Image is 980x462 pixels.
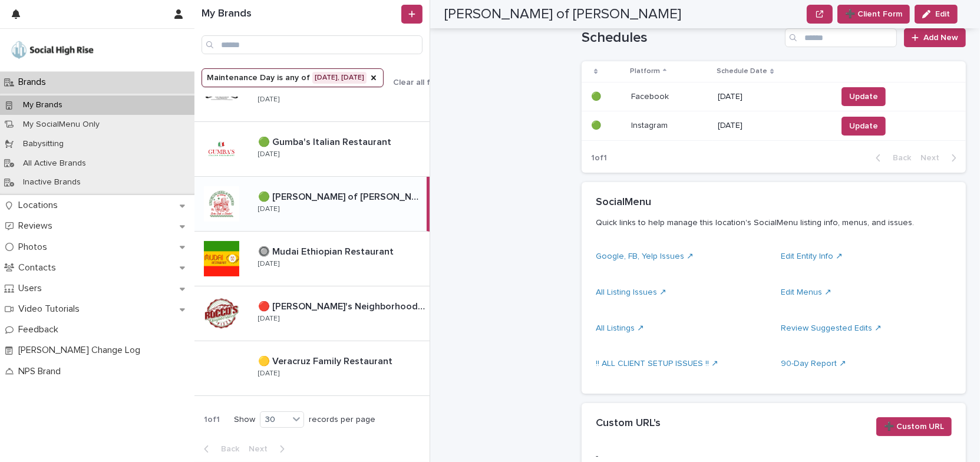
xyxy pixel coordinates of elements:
[202,8,399,21] h1: My Brands
[781,288,831,296] a: Edit Menus ↗
[866,153,916,163] button: Back
[582,29,780,47] h1: Schedules
[923,34,958,42] span: Add New
[781,359,846,368] a: 90-Day Report ↗
[886,154,911,162] span: Back
[596,288,666,296] a: All Listing Issues ↗
[631,90,671,102] p: Facebook
[781,324,882,332] a: Review Suggested Edits ↗
[14,120,109,130] p: My SocialMenu Only
[14,139,73,149] p: Babysitting
[14,366,70,377] p: NPS Brand
[14,283,51,294] p: Users
[842,87,886,106] button: Update
[837,5,910,24] button: ➕ Client Form
[14,100,72,110] p: My Brands
[194,177,430,232] a: 🟢 [PERSON_NAME] of [PERSON_NAME]🟢 [PERSON_NAME] of [PERSON_NAME] [DATE]
[194,232,430,286] a: 🔘 Mudai Ethiopian Restaurant🔘 Mudai Ethiopian Restaurant [DATE]
[14,177,90,187] p: Inactive Brands
[718,121,827,131] p: [DATE]
[717,65,767,78] p: Schedule Date
[582,111,966,141] tr: 🟢🟢 InstagramInstagram [DATE]Update
[244,444,294,454] button: Next
[631,118,670,131] p: Instagram
[194,444,244,454] button: Back
[14,200,67,211] p: Locations
[309,415,375,425] p: records per page
[194,341,430,396] a: 🟡 Veracruz Family Restaurant🟡 Veracruz Family Restaurant [DATE]
[258,134,394,148] p: 🟢 Gumba's Italian Restaurant
[845,8,902,20] span: ➕ Client Form
[14,324,68,335] p: Feedback
[591,118,603,131] p: 🟢
[14,345,150,356] p: [PERSON_NAME] Change Log
[915,5,958,24] button: Edit
[935,10,950,18] span: Edit
[781,252,843,260] a: Edit Entity Info ↗
[596,217,947,228] p: Quick links to help manage this location's SocialMenu listing info, menus, and issues.
[14,220,62,232] p: Reviews
[9,38,95,62] img: o5DnuTxEQV6sW9jFYBBf
[849,91,878,103] span: Update
[258,205,279,213] p: [DATE]
[258,260,279,268] p: [DATE]
[14,159,95,169] p: All Active Brands
[260,414,289,426] div: 30
[582,144,616,173] p: 1 of 1
[393,78,449,87] span: Clear all filters
[258,95,279,104] p: [DATE]
[884,421,944,433] span: ➕ Custom URL
[14,242,57,253] p: Photos
[596,417,661,430] h2: Custom URL's
[258,299,427,312] p: 🔴 [PERSON_NAME]'s Neighborhood Pizza
[202,68,384,87] button: Maintenance Day
[904,28,966,47] a: Add New
[785,28,897,47] input: Search
[591,90,603,102] p: 🟢
[14,262,65,273] p: Contacts
[234,415,255,425] p: Show
[258,354,395,367] p: 🟡 Veracruz Family Restaurant
[194,122,430,177] a: 🟢 Gumba's Italian Restaurant🟢 Gumba's Italian Restaurant [DATE]
[849,120,878,132] span: Update
[258,244,396,258] p: 🔘 Mudai Ethiopian Restaurant
[596,252,694,260] a: Google, FB, Yelp Issues ↗
[258,189,424,203] p: 🟢 [PERSON_NAME] of [PERSON_NAME]
[718,92,827,102] p: [DATE]
[596,196,651,209] h2: SocialMenu
[842,117,886,136] button: Update
[14,303,89,315] p: Video Tutorials
[194,405,229,434] p: 1 of 1
[876,417,952,436] button: ➕ Custom URL
[444,6,681,23] h2: [PERSON_NAME] of [PERSON_NAME]
[920,154,946,162] span: Next
[214,445,239,453] span: Back
[582,82,966,111] tr: 🟢🟢 FacebookFacebook [DATE]Update
[384,78,449,87] button: Clear all filters
[194,286,430,341] a: 🔴 [PERSON_NAME]'s Neighborhood Pizza🔴 [PERSON_NAME]'s Neighborhood Pizza [DATE]
[596,324,644,332] a: All Listings ↗
[258,315,279,323] p: [DATE]
[596,359,718,368] a: !! ALL CLIENT SETUP ISSUES !! ↗
[630,65,660,78] p: Platform
[202,35,423,54] input: Search
[916,153,966,163] button: Next
[14,77,55,88] p: Brands
[258,369,279,378] p: [DATE]
[249,445,275,453] span: Next
[258,150,279,159] p: [DATE]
